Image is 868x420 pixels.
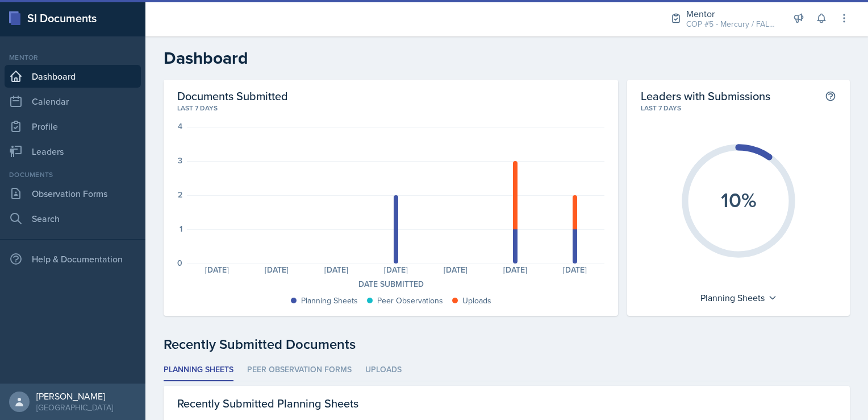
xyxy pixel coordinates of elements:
[5,248,141,270] div: Help & Documentation
[425,266,485,274] div: [DATE]
[686,18,777,30] div: COP #5 - Mercury / FALL 2025
[36,402,113,413] div: [GEOGRAPHIC_DATA]
[164,48,850,68] h2: Dashboard
[695,289,783,307] div: Planning Sheets
[5,115,141,138] a: Profile
[164,359,233,381] li: Planning Sheets
[485,266,545,274] div: [DATE]
[247,266,306,274] div: [DATE]
[306,266,366,274] div: [DATE]
[5,65,141,88] a: Dashboard
[5,207,141,230] a: Search
[545,266,604,274] div: [DATE]
[178,157,182,164] div: 3
[177,89,604,103] h2: Documents Submitted
[177,259,182,267] div: 0
[5,90,141,113] a: Calendar
[178,122,182,130] div: 4
[5,170,141,180] div: Documents
[164,334,850,355] div: Recently Submitted Documents
[5,182,141,205] a: Observation Forms
[462,295,491,307] div: Uploads
[177,103,604,113] div: Last 7 days
[5,140,141,163] a: Leaders
[178,191,182,199] div: 2
[36,390,113,402] div: [PERSON_NAME]
[180,225,182,233] div: 1
[641,89,770,103] h2: Leaders with Submissions
[247,359,352,381] li: Peer Observation Forms
[366,266,425,274] div: [DATE]
[5,52,141,63] div: Mentor
[377,295,443,307] div: Peer Observations
[177,278,604,290] div: Date Submitted
[301,295,358,307] div: Planning Sheets
[365,359,402,381] li: Uploads
[641,103,836,113] div: Last 7 days
[721,185,757,215] text: 10%
[686,7,777,20] div: Mentor
[187,266,247,274] div: [DATE]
